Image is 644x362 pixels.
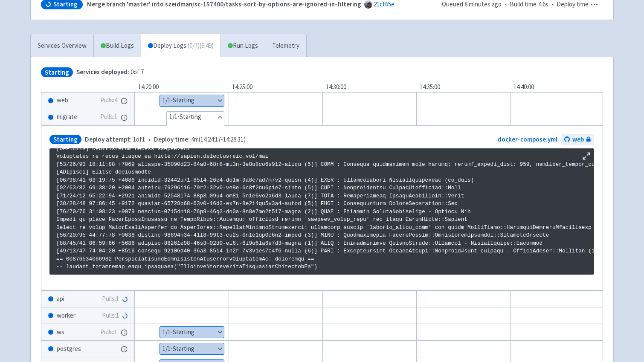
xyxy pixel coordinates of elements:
span: 4m ( 14:24:17 - 14:28:31 ) [154,135,246,145]
a: Run Logs [220,34,265,58]
p: [Loremipsum] Dolor sitame consecte adipisc elit SEd doeiu temp in utlaboreet doloremag, aliqua, e... [56,35,587,271]
span: Services deployed: [76,68,129,76]
span: Starting [41,67,73,77]
div: 14:35:00 [416,82,510,92]
a: Deploy Logs (0/7)(6:49) [141,34,220,58]
a: web [561,134,594,145]
span: web [572,135,584,145]
span: Pulls: 1 [100,327,117,337]
button: Maximize log window [582,152,591,160]
span: • [85,135,246,145]
span: 1 of 1 [85,135,145,145]
span: Pulls: 4 [100,96,117,105]
a: docker-compose.yml [498,135,557,143]
span: worker [57,311,75,321]
div: 14:20:00 [135,82,229,92]
span: Deploy attempt: [85,135,132,143]
span: api [57,294,64,304]
span: Starting [49,135,81,145]
span: 0 of 7 [76,67,144,77]
div: 14:40:00 [510,82,604,92]
a: Services Overview [31,34,93,58]
span: Pulls: 1 [102,311,119,321]
span: postgres [57,344,81,354]
span: web [57,96,68,105]
span: Deploy time: [154,135,190,143]
a: Telemetry [265,34,306,58]
span: migrate [57,112,77,122]
span: Pulls: 1 [100,112,117,122]
span: Pulls: 1 [102,294,119,304]
div: 14:25:00 [229,82,322,92]
span: ws [57,327,64,337]
div: 14:30:00 [322,82,416,92]
a: Build Logs [94,34,141,58]
span: ( 0 / 7 ) (6:49) [188,41,214,51]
